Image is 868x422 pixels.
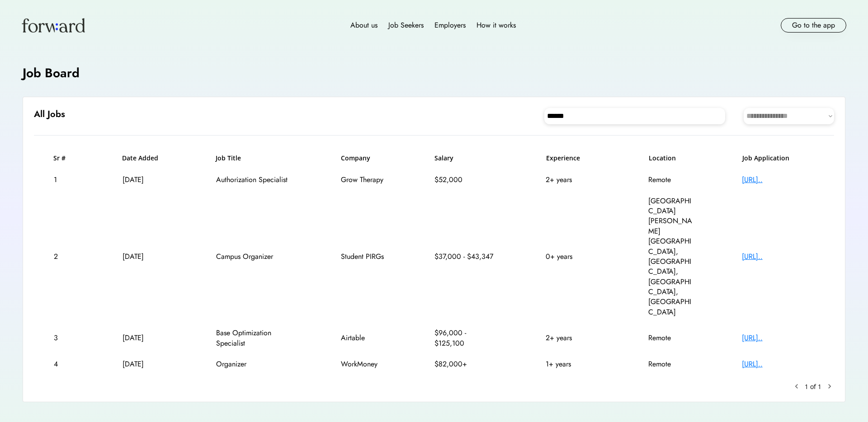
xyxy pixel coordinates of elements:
[216,328,293,348] div: Base Optimization Specialist
[54,359,74,369] div: 4
[742,252,814,262] div: [URL]..
[546,154,600,163] h6: Experience
[341,359,386,369] div: WorkMoney
[648,333,693,343] div: Remote
[34,108,65,121] h6: All Jobs
[649,154,694,163] h6: Location
[23,64,80,82] h4: Job Board
[22,18,85,33] img: Forward logo
[546,333,600,343] div: 2+ years
[434,175,498,185] div: $52,000
[434,20,466,31] div: Employers
[350,20,377,31] div: About us
[781,18,846,33] button: Go to the app
[434,252,498,262] div: $37,000 - $43,347
[742,154,815,163] h6: Job Application
[54,333,74,343] div: 3
[825,382,834,391] button: chevron_right
[792,382,801,391] button: keyboard_arrow_left
[546,359,600,369] div: 1+ years
[434,154,498,163] h6: Salary
[476,20,516,31] div: How it works
[742,359,814,369] div: [URL]..
[53,154,74,163] h6: Sr #
[546,175,600,185] div: 2+ years
[434,328,498,348] div: $96,000 - $125,100
[54,175,74,185] div: 1
[388,20,424,31] div: Job Seekers
[123,252,168,262] div: [DATE]
[123,359,168,369] div: [DATE]
[54,252,74,262] div: 2
[216,175,293,185] div: Authorization Specialist
[123,175,168,185] div: [DATE]
[341,175,386,185] div: Grow Therapy
[742,333,814,343] div: [URL]..
[122,154,167,163] h6: Date Added
[216,154,241,163] h6: Job Title
[546,252,600,262] div: 0+ years
[648,359,693,369] div: Remote
[648,196,693,318] div: [GEOGRAPHIC_DATA][PERSON_NAME][GEOGRAPHIC_DATA], [GEOGRAPHIC_DATA], [GEOGRAPHIC_DATA], [GEOGRAPHI...
[341,154,386,163] h6: Company
[648,175,693,185] div: Remote
[123,333,168,343] div: [DATE]
[216,252,293,262] div: Campus Organizer
[216,359,293,369] div: Organizer
[434,359,498,369] div: $82,000+
[341,333,386,343] div: Airtable
[742,175,814,185] div: [URL]..
[805,382,821,391] div: 1 of 1
[341,252,386,262] div: Student PIRGs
